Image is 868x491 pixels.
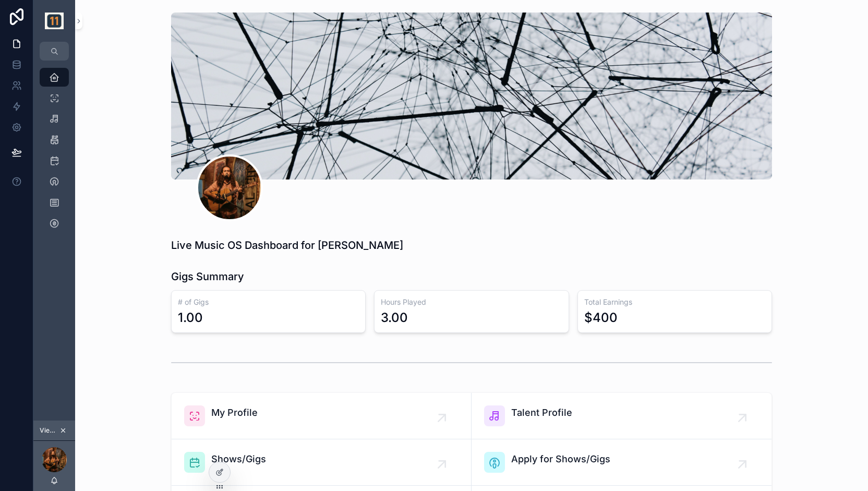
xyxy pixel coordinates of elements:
[171,238,403,253] h1: Live Music OS Dashboard for [PERSON_NAME]
[511,405,572,420] span: Talent Profile
[171,269,244,284] h1: Gigs Summary
[381,297,562,307] h3: Hours Played
[472,439,771,486] a: Apply for Shows/Gigs
[381,309,408,326] div: 3.00
[511,452,610,466] span: Apply for Shows/Gigs
[584,297,765,307] h3: Total Earnings
[211,405,258,420] span: My Profile
[172,439,472,486] a: Shows/Gigs
[178,309,203,326] div: 1.00
[33,61,75,246] div: scrollable content
[178,297,359,307] h3: # of Gigs
[40,426,57,435] span: Viewing as CJ
[211,452,266,466] span: Shows/Gigs
[472,393,771,439] a: Talent Profile
[45,13,63,29] img: App logo
[172,393,472,439] a: My Profile
[584,309,618,326] div: $400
